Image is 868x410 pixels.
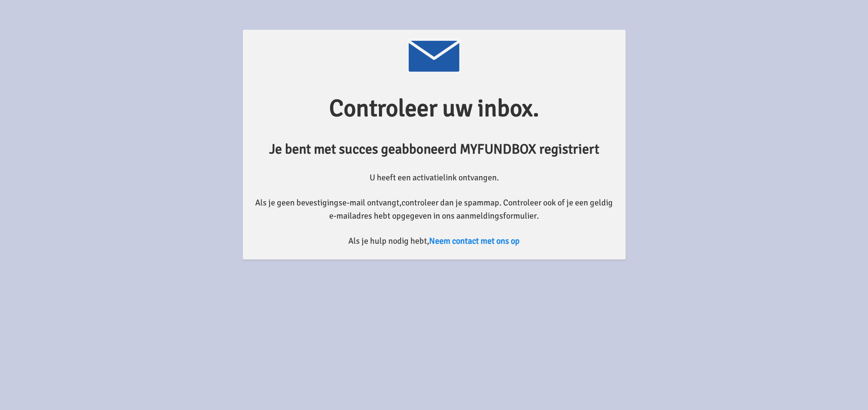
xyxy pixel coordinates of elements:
label: Als je hulp nodig hebt, [348,235,520,248]
label: Je bent met succes geabboneerd MYFUNDBOX registriert [269,139,599,159]
label: Als je geen bevestigingse-mail ontvangt,controleer dan je spammap. Controleer ook of je een geldi... [251,196,617,223]
label: U heeft een activatielink ontvangen. [370,171,499,185]
img: Payment Image [407,38,461,73]
label: Controleer uw inbox. [329,90,539,127]
a: Neem contact met ons op [429,236,520,246]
